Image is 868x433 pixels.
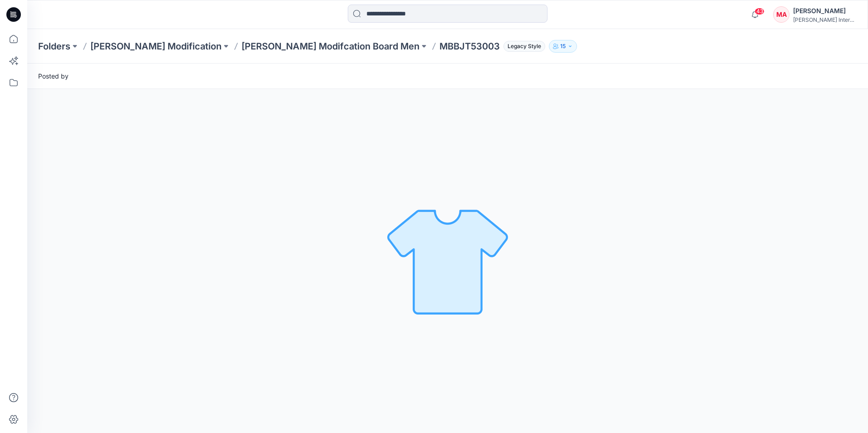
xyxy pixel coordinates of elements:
button: 15 [549,40,577,53]
span: Posted by [38,71,69,81]
img: No Outline [384,197,511,325]
a: [PERSON_NAME] Modifcation Board Men [242,40,419,53]
p: MBBJT53003 [439,40,500,53]
p: 15 [560,41,566,51]
span: Legacy Style [503,41,545,52]
span: 43 [755,8,764,15]
div: [PERSON_NAME] [793,5,857,16]
div: MA [773,6,789,23]
button: Legacy Style [500,40,545,53]
a: Folders [38,40,70,53]
div: [PERSON_NAME] International [793,16,857,23]
a: [PERSON_NAME] Modification [90,40,222,53]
